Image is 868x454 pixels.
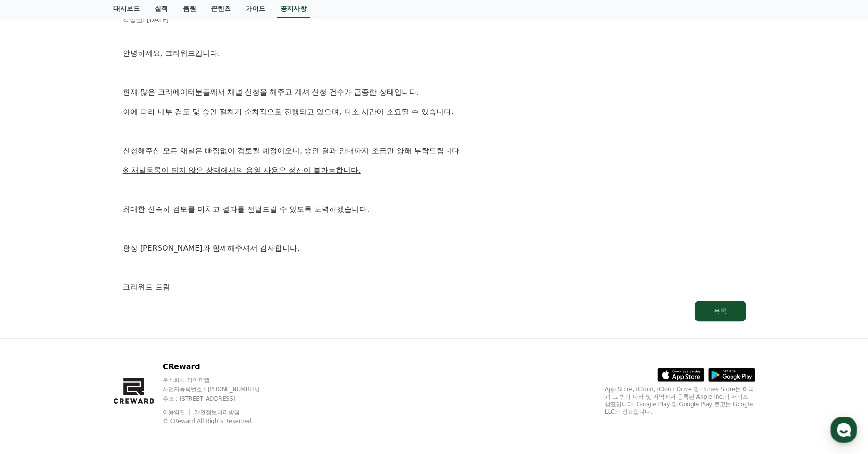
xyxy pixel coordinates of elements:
a: 이용약관 [163,409,192,416]
p: 최대한 신속히 검토를 마치고 결과를 전달드릴 수 있도록 노력하겠습니다. [123,203,746,216]
a: 목록 [123,301,746,321]
p: 주식회사 와이피랩 [163,376,277,384]
a: 개인정보처리방침 [195,409,240,416]
p: 사업자등록번호 : [PHONE_NUMBER] [163,386,277,393]
span: 홈 [30,311,35,319]
p: © CReward All Rights Reserved. [163,417,277,425]
u: ※ 채널등록이 되지 않은 상태에서의 음원 사용은 정산이 불가능합니다. [123,166,361,175]
a: 홈 [3,297,62,320]
p: 크리워드 드림 [123,281,746,293]
p: 이에 따라 내부 검토 및 승인 절차가 순차적으로 진행되고 있으며, 다소 시간이 소요될 수 있습니다. [123,106,746,118]
p: App Store, iCloud, iCloud Drive 및 iTunes Store는 미국과 그 밖의 나라 및 지역에서 등록된 Apple Inc.의 서비스 상표입니다. Goo... [605,386,755,416]
p: 안녕하세요, 크리워드입니다. [123,47,746,60]
span: 설정 [145,311,156,319]
p: 현재 많은 크리에이터분들께서 채널 신청을 해주고 계셔 신청 건수가 급증한 상태입니다. [123,86,746,98]
span: 작성일: [DATE] [123,16,169,23]
p: 신청해주신 모든 채널은 빠짐없이 검토될 예정이오니, 승인 결과 안내까지 조금만 양해 부탁드립니다. [123,145,746,157]
p: 항상 [PERSON_NAME]와 함께해주셔서 감사합니다. [123,242,746,254]
span: 대화 [86,312,97,319]
button: 목록 [695,301,746,321]
p: CReward [163,361,277,372]
a: 대화 [62,297,121,320]
a: 설정 [121,297,180,320]
p: 주소 : [STREET_ADDRESS] [163,395,277,402]
div: 목록 [714,306,727,316]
